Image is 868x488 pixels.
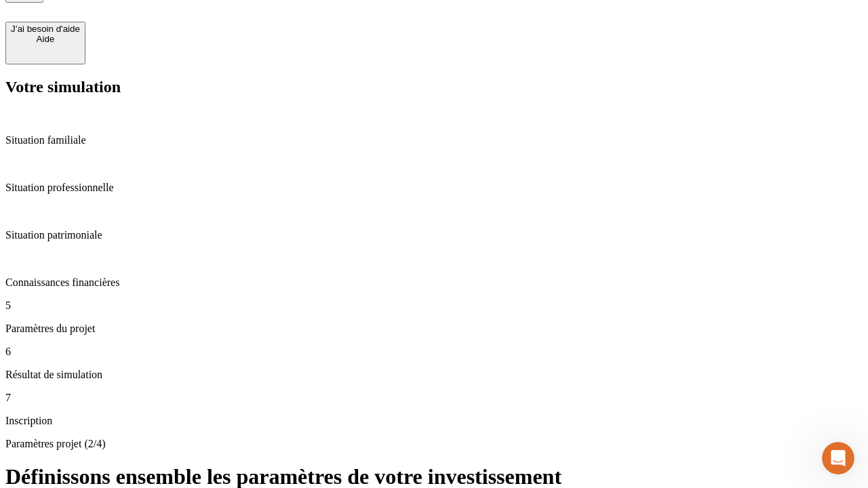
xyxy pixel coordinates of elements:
p: Paramètres projet (2/4) [5,438,863,450]
p: Situation familiale [5,134,863,146]
p: Paramètres du projet [5,323,863,335]
div: J’ai besoin d'aide [11,24,80,34]
div: Aide [11,34,80,44]
p: Situation professionnelle [5,182,863,194]
button: J’ai besoin d'aideAide [5,22,85,64]
h2: Votre simulation [5,78,863,96]
p: Connaissances financières [5,277,863,289]
iframe: Intercom live chat [822,442,854,474]
p: Inscription [5,415,863,427]
p: Résultat de simulation [5,369,863,381]
p: 6 [5,346,863,358]
p: 7 [5,392,863,404]
p: 5 [5,300,863,312]
p: Situation patrimoniale [5,229,863,241]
